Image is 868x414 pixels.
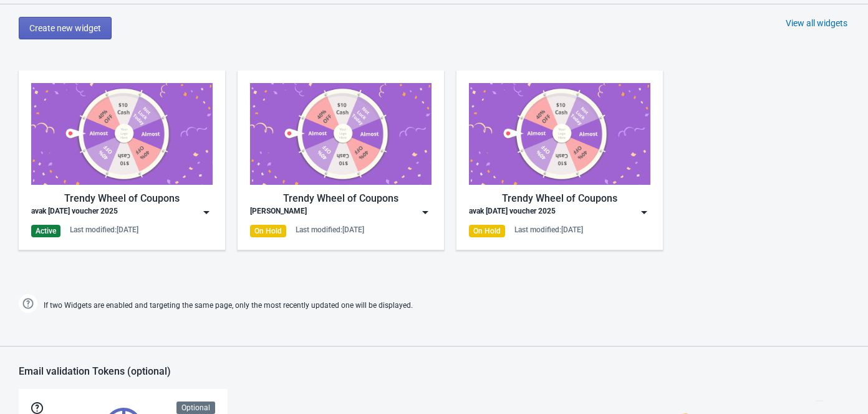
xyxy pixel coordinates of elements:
[638,206,650,219] img: dropdown.png
[296,225,364,235] div: Last modified: [DATE]
[176,402,215,414] div: Optional
[816,364,856,402] iframe: chat widget
[250,225,286,237] div: On Hold
[250,191,432,206] div: Trendy Wheel of Coupons
[44,295,413,316] span: If two Widgets are enabled and targeting the same page, only the most recently updated one will b...
[419,206,432,219] img: dropdown.png
[31,191,213,206] div: Trendy Wheel of Coupons
[250,83,432,185] img: trendy_game.png
[469,225,505,237] div: On Hold
[19,294,37,313] img: help.png
[469,206,556,219] div: avak [DATE] voucher 2025
[31,83,213,185] img: trendy_game.png
[19,17,112,39] button: Create new widget
[200,206,213,219] img: dropdown.png
[29,23,101,33] span: Create new widget
[469,191,650,206] div: Trendy Wheel of Coupons
[514,225,583,235] div: Last modified: [DATE]
[31,225,60,237] div: Active
[70,225,138,235] div: Last modified: [DATE]
[469,83,650,185] img: trendy_game.png
[786,17,847,29] div: View all widgets
[250,206,307,219] div: [PERSON_NAME]
[31,206,118,219] div: avak [DATE] voucher 2025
